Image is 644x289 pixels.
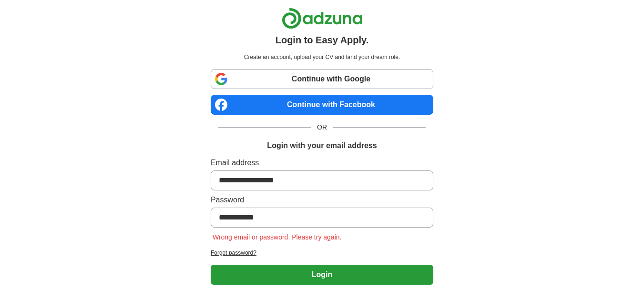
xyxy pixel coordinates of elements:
a: Continue with Google [211,69,433,89]
img: Adzuna logo [282,8,363,29]
a: Forgot password? [211,249,433,257]
span: OR [311,122,333,132]
p: Create an account, upload your CV and land your dream role. [213,53,431,61]
label: Password [211,194,433,206]
a: Continue with Facebook [211,95,433,115]
h1: Login to Easy Apply. [276,33,369,47]
h1: Login with your email address [267,140,377,151]
span: Wrong email or password. Please try again. [211,233,344,241]
label: Email address [211,157,433,169]
button: Login [211,265,433,285]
